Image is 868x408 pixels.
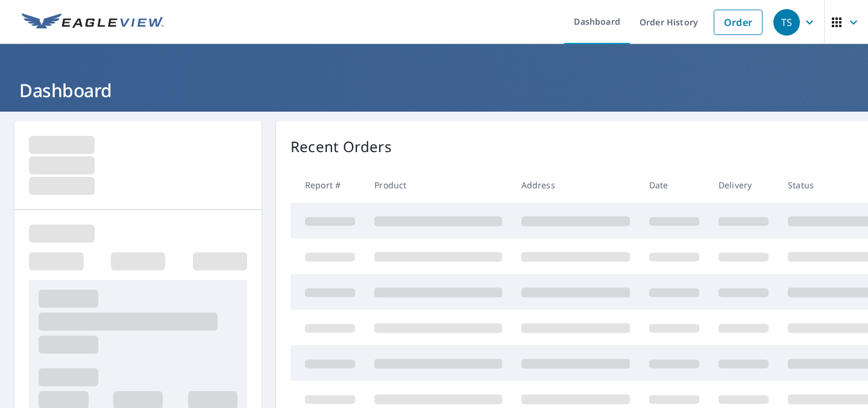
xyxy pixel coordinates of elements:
img: EV Logo [22,13,164,31]
th: Report # [291,167,365,203]
th: Date [640,167,709,203]
th: Product [365,167,512,203]
div: TS [773,9,800,36]
a: Order [714,10,763,35]
p: Recent Orders [291,136,392,158]
th: Address [512,167,640,203]
th: Delivery [709,167,778,203]
h1: Dashboard [14,78,854,103]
